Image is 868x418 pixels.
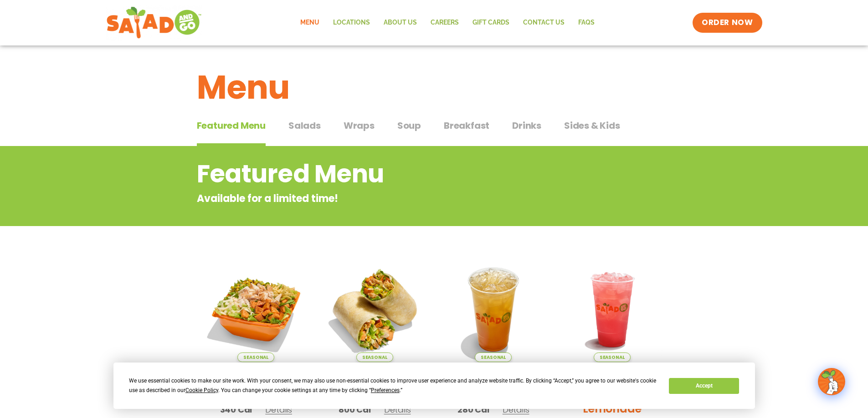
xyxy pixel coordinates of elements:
span: Soup [397,119,421,132]
a: Careers [424,12,466,33]
a: ORDER NOW [693,13,762,33]
span: ORDER NOW [702,17,753,28]
span: Details [384,404,411,415]
span: Cookie Policy [185,387,218,393]
div: Tabbed content [197,116,672,146]
span: Salads [288,119,321,132]
span: Drinks [512,119,541,132]
img: Product photo for Apple Cider Lemonade [441,257,546,362]
div: We use essential cookies to make our site work. With your consent, we may also use non-essential ... [129,376,658,395]
a: Locations [326,12,377,33]
span: 280 Cal [457,403,489,416]
button: Accept [669,378,739,394]
img: Product photo for Southwest Harvest Salad [204,257,309,362]
span: Seasonal [475,353,512,362]
span: Seasonal [237,353,274,362]
div: Cookie Consent Prompt [113,363,755,409]
a: About Us [377,12,424,33]
span: Details [503,404,529,415]
a: FAQs [571,12,601,33]
a: Menu [293,12,326,33]
a: Contact Us [516,12,571,33]
span: 800 Cal [339,403,371,416]
img: new-SAG-logo-768×292 [106,5,202,41]
span: Seasonal [594,353,631,362]
span: Details [265,404,292,415]
h2: Featured Menu [197,156,598,192]
span: Wraps [344,119,375,132]
span: Sides & Kids [564,119,620,132]
span: Preferences [371,387,400,393]
span: 340 Cal [220,403,252,416]
img: Product photo for Blackberry Bramble Lemonade [560,257,665,362]
h1: Menu [197,63,672,112]
a: GIFT CARDS [466,12,516,33]
nav: Menu [293,12,601,33]
p: Available for a limited time! [197,191,598,206]
span: Featured Menu [197,119,266,132]
img: Product photo for Southwest Harvest Wrap [322,257,427,362]
img: wpChatIcon [819,369,844,394]
span: Seasonal [356,353,393,362]
span: Breakfast [444,119,489,132]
